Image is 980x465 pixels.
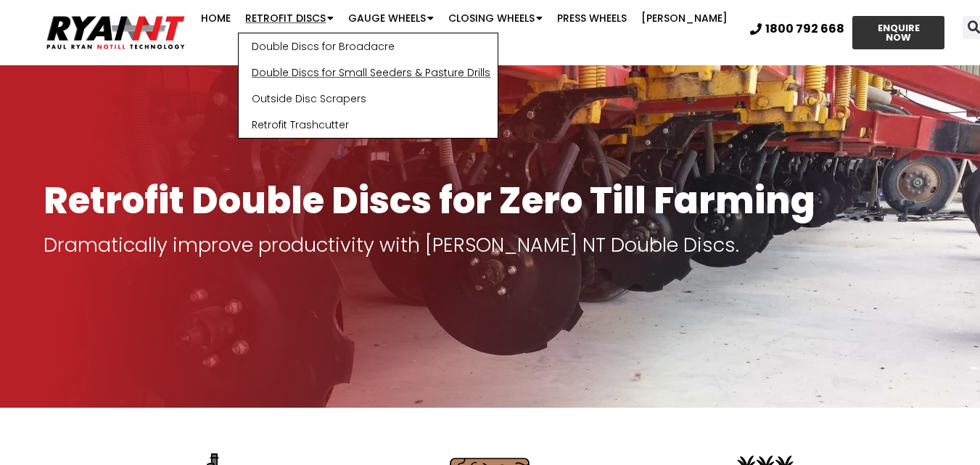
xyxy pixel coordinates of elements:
a: Home [194,4,238,33]
img: Ryan NT logo [44,10,189,55]
a: Double Discs for Small Seeders & Pasture Drills [239,59,498,86]
ul: Retrofit Discs [238,33,498,139]
a: Gauge Wheels [341,4,441,33]
a: Closing Wheels [441,4,550,33]
h1: Retrofit Double Discs for Zero Till Farming [44,181,936,221]
p: Dramatically improve productivity with [PERSON_NAME] NT Double Discs. [44,235,936,255]
span: 1800 792 668 [765,23,844,35]
nav: Menu [190,4,739,62]
a: ENQUIRE NOW [852,16,945,49]
a: Press Wheels [550,4,634,33]
a: Retrofit Trashcutter [239,112,498,138]
span: ENQUIRE NOW [865,23,932,42]
a: [PERSON_NAME] [634,4,735,33]
a: Outside Disc Scrapers [239,86,498,112]
a: 1800 792 668 [750,23,844,35]
a: Retrofit Discs [238,4,341,33]
a: Double Discs for Broadacre [239,33,498,59]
